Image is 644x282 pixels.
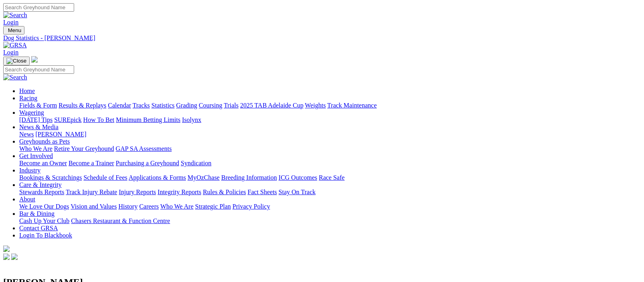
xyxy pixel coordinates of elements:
img: twitter.svg [11,254,18,260]
a: Race Safe [319,174,344,181]
div: Racing [19,102,641,109]
a: SUREpick [54,116,81,123]
a: Injury Reports [119,189,156,195]
a: History [118,203,137,210]
a: Retire Your Greyhound [54,145,114,152]
div: Bar & Dining [19,217,641,225]
a: Schedule of Fees [83,174,127,181]
a: Rules & Policies [203,189,246,195]
a: Care & Integrity [19,181,62,188]
a: Vision and Values [71,203,117,210]
a: We Love Our Dogs [19,203,69,210]
a: About [19,196,35,203]
div: Industry [19,174,641,181]
img: Search [3,74,27,81]
a: Purchasing a Greyhound [116,160,179,166]
a: Results & Replays [59,102,106,109]
div: Greyhounds as Pets [19,145,641,152]
div: About [19,203,641,210]
a: Become an Owner [19,160,67,166]
img: Search [3,12,27,19]
a: Syndication [181,160,211,166]
a: [PERSON_NAME] [35,131,86,138]
a: Login [3,19,18,26]
a: Login To Blackbook [19,232,72,239]
div: News & Media [19,131,641,138]
a: Become a Trainer [69,160,114,166]
img: Close [6,58,26,64]
a: Isolynx [182,116,201,123]
div: Get Involved [19,160,641,167]
a: Fields & Form [19,102,57,109]
button: Toggle navigation [3,26,24,34]
a: Contact GRSA [19,225,58,231]
a: Get Involved [19,152,53,159]
div: Wagering [19,116,641,124]
a: Wagering [19,109,44,116]
div: Care & Integrity [19,189,641,196]
a: News & Media [19,124,59,130]
a: Calendar [108,102,131,109]
a: MyOzChase [188,174,220,181]
span: Menu [8,27,21,33]
a: Careers [139,203,159,210]
a: Strategic Plan [195,203,231,210]
a: Track Injury Rebate [66,189,117,195]
a: Integrity Reports [157,189,201,195]
a: Racing [19,95,37,101]
a: Who We Are [160,203,194,210]
a: Track Maintenance [327,102,377,109]
a: Who We Are [19,145,52,152]
a: News [19,131,34,138]
input: Search [3,65,74,74]
img: GRSA [3,42,27,49]
a: Home [19,87,35,94]
a: Bar & Dining [19,210,55,217]
a: Dog Statistics - [PERSON_NAME] [3,34,641,42]
img: logo-grsa-white.png [3,245,10,252]
a: Greyhounds as Pets [19,138,70,145]
button: Toggle navigation [3,57,30,65]
a: 2025 TAB Adelaide Cup [240,102,303,109]
a: Chasers Restaurant & Function Centre [71,217,170,224]
a: Breeding Information [221,174,277,181]
a: Stay On Track [279,189,315,195]
a: Tracks [133,102,150,109]
a: Fact Sheets [248,189,277,195]
a: Privacy Policy [232,203,270,210]
a: Grading [176,102,197,109]
a: Stewards Reports [19,189,64,195]
a: Trials [224,102,238,109]
a: Statistics [151,102,175,109]
img: logo-grsa-white.png [31,56,38,63]
a: Cash Up Your Club [19,217,69,224]
a: Bookings & Scratchings [19,174,82,181]
a: GAP SA Assessments [116,145,172,152]
a: [DATE] Tips [19,116,52,123]
a: Coursing [199,102,222,109]
a: Applications & Forms [129,174,186,181]
a: Weights [305,102,326,109]
a: Industry [19,167,40,174]
input: Search [3,3,74,12]
img: facebook.svg [3,254,10,260]
a: Minimum Betting Limits [116,116,180,123]
a: Login [3,49,18,56]
a: ICG Outcomes [279,174,317,181]
a: How To Bet [83,116,115,123]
